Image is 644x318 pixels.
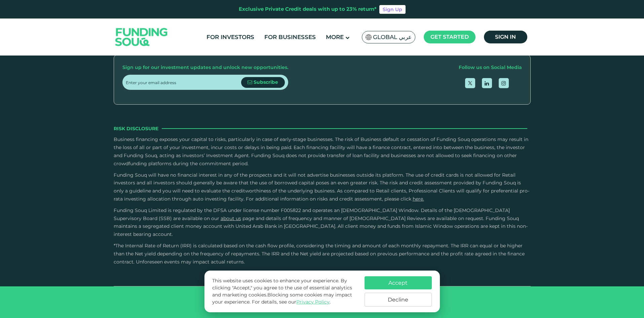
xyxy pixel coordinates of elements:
[205,32,256,43] a: For Investors
[109,20,175,54] img: Logo
[413,196,424,202] a: here.
[239,5,377,13] div: Exclusive Private Credit deals with up to 23% return*
[212,277,357,306] p: This website uses cookies to enhance your experience. By clicking "Accept," you agree to the use ...
[379,5,406,14] a: Sign Up
[242,215,254,221] span: page
[114,215,528,238] span: and details of frequency and manner of [DEMOGRAPHIC_DATA] Reviews are available on request. Fundi...
[114,172,529,202] span: Funding Souq will have no financial interest in any of the prospects and it will not advertise bu...
[122,64,288,72] div: Sign up for our investment updates and unlock new opportunities.
[221,215,241,221] a: About Us
[459,64,522,72] div: Follow us on Social Media
[484,31,527,43] a: Sign in
[366,34,372,40] img: SA Flag
[254,79,278,85] span: Subscribe
[499,78,509,88] a: open Instagram
[365,293,432,307] button: Decline
[252,299,331,305] span: For details, see our .
[126,75,241,90] input: Enter your email address
[495,34,516,40] span: Sign in
[465,78,475,88] a: open Twitter
[114,242,531,266] p: *The Internal Rate of Return (IRR) is calculated based on the cash flow profile, considering the ...
[430,34,469,40] span: Get started
[114,136,531,168] p: Business financing exposes your capital to risks, particularly in case of early-stage businesses....
[114,125,158,132] span: Risk Disclosure
[296,299,330,305] a: Privacy Policy
[365,276,432,289] button: Accept
[263,32,317,43] a: For Businesses
[326,34,344,40] span: More
[114,207,510,221] span: Funding Souq Limited is regulated by the DFSA under license number F005822 and operates an [DEMOG...
[212,292,352,305] span: Blocking some cookies may impact your experience.
[373,33,412,41] span: Global عربي
[468,81,472,85] img: twitter
[482,78,492,88] a: open Linkedin
[241,77,285,88] button: Subscribe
